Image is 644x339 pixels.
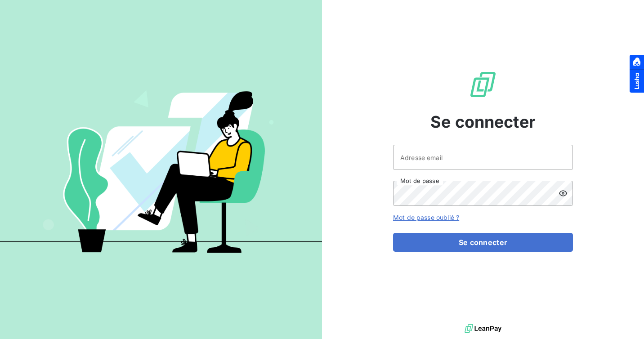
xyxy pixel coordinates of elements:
img: Logo LeanPay [469,70,497,99]
button: Se connecter [393,233,573,252]
input: placeholder [393,145,573,170]
img: logo [465,322,501,335]
a: Mot de passe oublié ? [393,214,459,221]
span: Se connecter [430,110,536,134]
